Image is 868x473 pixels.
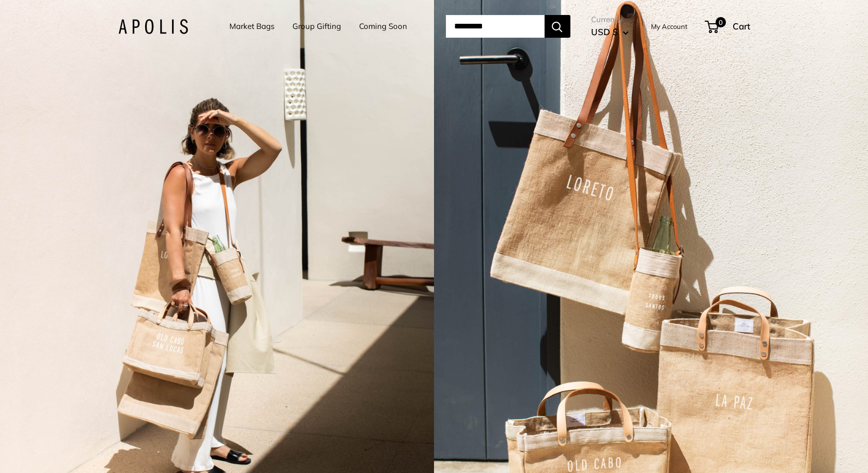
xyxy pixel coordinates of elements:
button: USD $ [591,24,629,40]
button: Search [545,15,570,38]
span: Currency [591,12,629,27]
span: USD $ [591,26,618,37]
a: Coming Soon [359,19,407,34]
span: 0 [715,17,725,27]
a: My Account [651,20,688,33]
a: Market Bags [229,19,274,34]
a: 0 Cart [706,18,750,35]
span: Cart [733,21,750,32]
img: Apolis [118,19,188,34]
a: Group Gifting [292,19,341,34]
input: Search... [446,15,545,38]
